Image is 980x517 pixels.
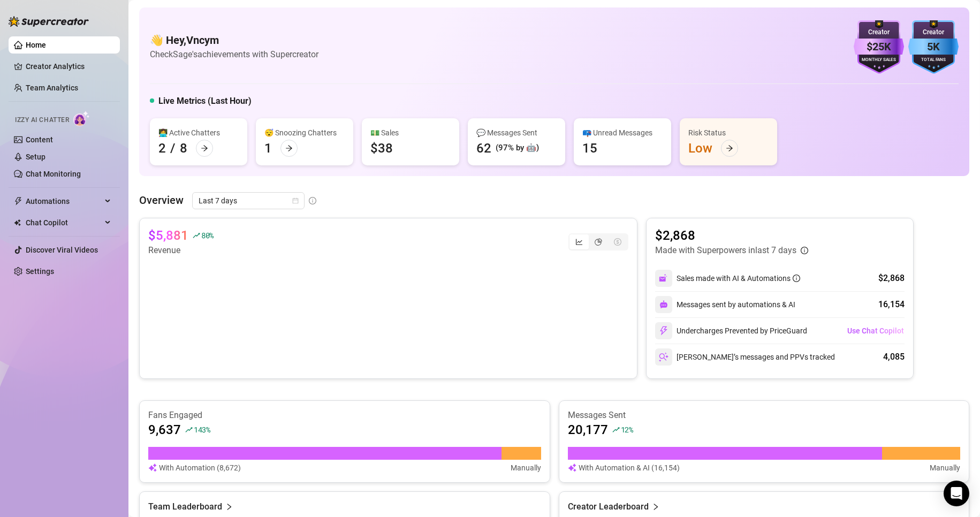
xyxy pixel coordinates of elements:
[582,140,597,157] div: 15
[26,246,98,254] a: Discover Viral Videos
[225,500,233,513] span: right
[793,275,800,282] span: info-circle
[264,127,345,139] div: 😴 Snoozing Chatters
[655,244,796,257] article: Made with Superpowers in last 7 days
[148,462,157,474] img: svg%3e
[26,193,102,210] span: Automations
[655,322,807,339] div: Undercharges Prevented by PriceGuard
[595,238,602,246] span: pie-chart
[201,145,208,152] span: arrow-right
[180,140,187,157] div: 8
[801,247,808,254] span: info-circle
[854,20,904,74] img: purple-badge-B9DA21FR.svg
[568,500,649,513] article: Creator Leaderboard
[659,273,668,283] img: svg%3e
[26,41,46,49] a: Home
[677,272,800,284] div: Sales made with AI & Automations
[370,140,393,157] div: $38
[150,48,318,61] article: Check Sage's achievements with Supercreator
[26,153,45,161] a: Setup
[309,197,316,204] span: info-circle
[73,111,90,126] img: AI Chatter
[158,95,252,108] h5: Live Metrics (Last Hour)
[148,421,181,438] article: 9,637
[579,462,680,474] article: With Automation & AI (16,154)
[14,197,22,206] span: thunderbolt
[908,39,959,55] div: 5K
[26,214,102,231] span: Chat Copilot
[726,145,733,152] span: arrow-right
[659,326,668,336] img: svg%3e
[199,193,298,209] span: Last 7 days
[496,142,539,155] div: (97% by 🤖)
[854,57,904,64] div: Monthly Sales
[854,39,904,55] div: $25K
[148,227,188,244] article: $5,881
[9,16,89,27] img: logo-BBDzfeDw.svg
[194,424,210,435] span: 143 %
[659,352,668,362] img: svg%3e
[15,115,69,125] span: Izzy AI Chatter
[26,58,111,75] a: Creator Analytics
[150,33,318,48] h4: 👋 Hey, Vncym
[26,135,53,144] a: Content
[139,192,184,208] article: Overview
[930,462,960,474] article: Manually
[854,27,904,37] div: Creator
[158,127,239,139] div: 👩‍💻 Active Chatters
[568,421,608,438] article: 20,177
[185,426,193,434] span: rise
[511,462,541,474] article: Manually
[878,298,905,311] div: 16,154
[659,300,668,309] img: svg%3e
[568,233,628,250] div: segmented control
[908,27,959,37] div: Creator
[568,462,576,474] img: svg%3e
[148,244,214,257] article: Revenue
[26,267,54,276] a: Settings
[14,219,21,226] img: Chat Copilot
[26,83,78,92] a: Team Analytics
[621,424,633,435] span: 12 %
[614,238,621,246] span: dollar-circle
[655,348,835,366] div: [PERSON_NAME]’s messages and PPVs tracked
[159,462,241,474] article: With Automation (8,672)
[193,232,200,239] span: rise
[292,197,299,204] span: calendar
[652,500,659,513] span: right
[944,481,969,506] div: Open Intercom Messenger
[148,409,541,421] article: Fans Engaged
[883,351,905,363] div: 4,085
[575,238,583,246] span: line-chart
[158,140,166,157] div: 2
[148,500,222,513] article: Team Leaderboard
[908,57,959,64] div: Total Fans
[688,127,769,139] div: Risk Status
[908,20,959,74] img: blue-badge-DgoSNQY1.svg
[582,127,663,139] div: 📪 Unread Messages
[655,227,808,244] article: $2,868
[847,326,904,335] span: Use Chat Copilot
[476,127,557,139] div: 💬 Messages Sent
[878,272,905,285] div: $2,868
[612,426,620,434] span: rise
[568,409,961,421] article: Messages Sent
[26,170,81,178] a: Chat Monitoring
[655,296,795,313] div: Messages sent by automations & AI
[201,230,214,240] span: 80 %
[285,145,293,152] span: arrow-right
[476,140,491,157] div: 62
[264,140,272,157] div: 1
[370,127,451,139] div: 💵 Sales
[847,322,905,339] button: Use Chat Copilot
